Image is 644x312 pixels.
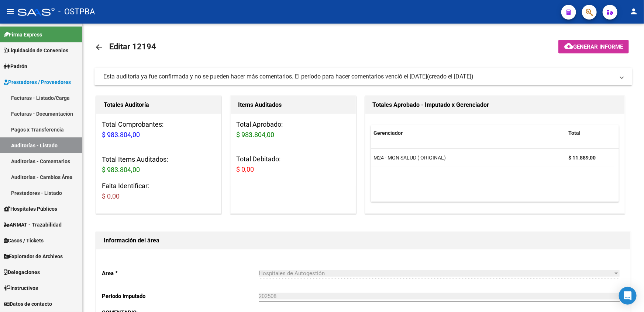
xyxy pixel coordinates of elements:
span: Hospitales de Autogestión [259,270,325,277]
h1: Información del área [104,235,623,246]
mat-expansion-panel-header: Esta auditoría ya fue confirmada y no se pueden hacer más comentarios. El período para hacer come... [94,68,632,85]
span: - OSTPBA [58,4,95,20]
datatable-header-cell: Total [566,125,614,141]
h3: Falta Identificar: [102,181,216,201]
span: Total [569,130,581,136]
button: Generar informe [558,40,629,53]
span: Padrón [4,62,27,70]
datatable-header-cell: Gerenciador [371,125,566,141]
span: ANMAT - Trazabilidad [4,221,62,229]
mat-icon: menu [6,7,15,16]
div: Esta auditoría ya fue confirmada y no se pueden hacer más comentarios. El período para hacer come... [103,73,427,81]
span: (creado el [DATE]) [427,73,473,81]
span: Delegaciones [4,268,40,276]
p: Periodo Imputado [102,292,259,300]
span: Generar informe [573,43,623,50]
span: Liquidación de Convenios [4,46,68,55]
span: $ 983.804,00 [102,131,140,139]
mat-icon: arrow_back [94,43,103,52]
span: Gerenciador [374,130,403,136]
span: Datos de contacto [4,300,52,308]
span: $ 983.804,00 [236,131,274,139]
h3: Total Comprobantes: [102,119,216,140]
mat-icon: cloud_download [564,42,573,50]
h3: Total Items Auditados: [102,154,216,175]
span: Editar 12194 [109,42,156,51]
span: $ 983.804,00 [102,166,140,173]
div: Open Intercom Messenger [619,287,637,305]
span: Firma Express [4,31,42,39]
p: Area * [102,269,259,277]
span: $ 0,00 [236,165,254,173]
h1: Totales Auditoría [104,99,214,111]
span: Casos / Tickets [4,236,44,245]
span: Instructivos [4,284,38,292]
mat-icon: person [629,7,638,16]
h3: Total Debitado: [236,154,350,175]
h1: Totales Aprobado - Imputado x Gerenciador [373,99,617,111]
span: Prestadores / Proveedores [4,78,71,86]
span: M24 - MGN SALUD ( ORIGINAL) [374,155,446,161]
h3: Total Aprobado: [236,119,350,140]
h1: Items Auditados [238,99,348,111]
span: Explorador de Archivos [4,252,63,260]
strong: $ 11.889,00 [569,155,596,161]
span: $ 0,00 [102,192,120,200]
span: Hospitales Públicos [4,205,57,213]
